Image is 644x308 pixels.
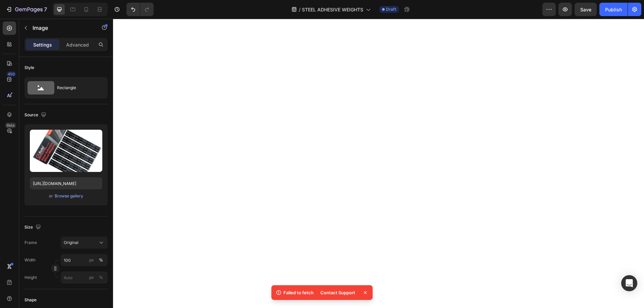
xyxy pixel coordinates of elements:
[5,123,16,128] div: Beta
[24,274,37,281] label: Height
[30,130,102,172] img: preview-image
[99,274,103,281] div: %
[30,177,102,189] input: https://example.com/image.jpg
[97,256,105,264] button: px
[386,6,396,12] span: Draft
[57,80,98,96] div: Rectangle
[89,274,94,281] div: px
[88,256,96,264] button: %
[24,65,34,71] div: Style
[6,71,16,77] div: 450
[24,111,48,120] div: Source
[580,7,591,12] span: Save
[599,3,628,16] button: Publish
[575,3,597,16] button: Save
[89,257,94,263] div: px
[316,288,359,297] div: Contact Support
[88,273,96,282] button: %
[33,24,90,32] p: Image
[3,3,50,16] button: 7
[33,41,52,48] p: Settings
[61,254,108,266] input: px%
[24,297,37,303] div: Shape
[605,6,622,13] div: Publish
[299,6,301,13] span: /
[24,223,42,232] div: Size
[99,257,103,263] div: %
[49,192,53,200] span: or
[97,273,105,282] button: px
[64,240,78,246] span: Original
[55,193,83,199] div: Browse gallery
[66,41,89,48] p: Advanced
[113,19,644,308] iframe: Design area
[126,3,154,16] div: Undo/Redo
[621,275,637,291] div: Open Intercom Messenger
[61,237,108,249] button: Original
[302,6,363,13] span: STEEL ADHESIVE WEIGHTS
[24,240,37,246] label: Frame
[283,289,314,296] p: Failed to fetch
[44,5,47,13] p: 7
[61,271,108,284] input: px%
[54,193,84,199] button: Browse gallery
[24,257,36,263] label: Width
